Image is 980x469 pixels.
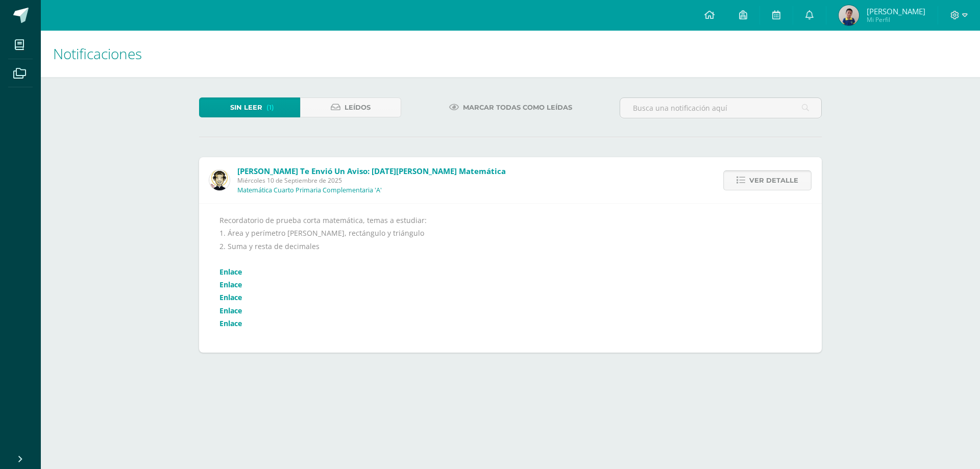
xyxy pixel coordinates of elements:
[867,6,925,16] span: [PERSON_NAME]
[199,97,300,117] a: Sin leer(1)
[345,98,371,117] span: Leídos
[839,5,859,26] img: 6d8df53a5060c613251656fbd98bfa93.png
[209,170,230,190] img: 4bd1cb2f26ef773666a99eb75019340a.png
[867,15,925,24] span: Mi Perfil
[620,98,821,118] input: Busca una notificación aquí
[219,214,801,342] div: Recordatorio de prueba corta matemática, temas a estudiar: 1. Área y perímetro [PERSON_NAME], rec...
[219,267,242,277] a: Enlace
[219,318,242,328] a: Enlace
[53,44,142,63] span: Notificaciones
[237,186,382,194] p: Matemática Cuarto Primaria Complementaria 'A'
[219,280,242,289] a: Enlace
[230,98,262,117] span: Sin leer
[436,97,585,117] a: Marcar todas como leídas
[749,171,798,190] span: Ver detalle
[463,98,572,117] span: Marcar todas como leídas
[237,166,506,176] span: [PERSON_NAME] te envió un aviso: [DATE][PERSON_NAME] Matemática
[237,176,506,185] span: Miércoles 10 de Septiembre de 2025
[219,292,242,302] a: Enlace
[300,97,401,117] a: Leídos
[219,306,242,315] a: Enlace
[266,98,274,117] span: (1)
